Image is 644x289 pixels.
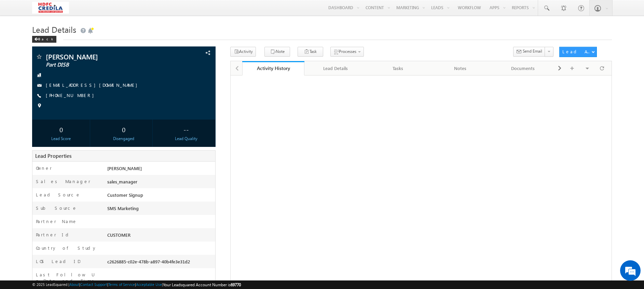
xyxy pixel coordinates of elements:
label: Country of Study [36,245,97,251]
a: Activity History [242,61,305,75]
div: SMS Marketing [106,205,215,215]
a: Terms of Service [108,282,135,287]
button: Note [264,47,290,57]
div: -- [159,123,214,136]
label: Partner Name [36,218,77,224]
div: sales_manager [106,178,215,188]
a: Back [32,36,60,41]
div: Customer Signup [106,192,215,201]
img: Custom Logo [32,2,69,14]
a: Tasks [367,61,429,75]
label: Owner [36,165,52,171]
label: Last Follow Up Date and Time [36,272,98,284]
button: Task [298,47,323,57]
span: © 2025 LeadSquared | | | | | [32,281,241,288]
div: CUSTOMER [106,232,215,241]
button: Activity [230,47,256,57]
span: Processes [339,49,356,54]
div: Tasks [372,64,423,72]
div: Lead Actions [562,49,591,55]
a: About [69,282,79,287]
a: [EMAIL_ADDRESS][DOMAIN_NAME] [46,82,141,88]
span: Send Email [523,48,542,54]
a: [PHONE_NUMBER] [46,92,97,98]
span: Lead Properties [35,152,71,159]
span: Your Leadsquared Account Number is [163,282,241,287]
label: Sales Manager [36,178,91,184]
label: LOS Lead ID [36,258,80,264]
div: Back [32,36,56,43]
a: Contact Support [80,282,107,287]
span: Lead Details [32,24,76,35]
div: Lead Quality [159,136,214,142]
a: Notes [429,61,492,75]
div: Activity History [247,65,300,71]
div: c2626885-c02e-478b-a897-40b4fe3e31d2 [106,258,215,268]
div: Lead Score [34,136,88,142]
span: 69770 [231,282,241,287]
a: Acceptable Use [136,282,162,287]
div: Lead Details [310,64,361,72]
a: Documents [492,61,554,75]
div: Documents [497,64,548,72]
label: Sub Source [36,205,77,211]
span: [PERSON_NAME] [107,165,142,171]
a: Lead Details [304,61,367,75]
div: Notes [435,64,486,72]
label: Lead Source [36,192,81,198]
button: Processes [330,47,364,57]
div: Disengaged [97,136,151,142]
button: Lead Actions [559,47,597,57]
span: Part DISB [46,61,161,68]
span: [PERSON_NAME] [46,53,161,60]
div: 0 [97,123,151,136]
button: Send Email [513,47,545,57]
div: 0 [34,123,88,136]
label: Partner Id [36,232,71,238]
